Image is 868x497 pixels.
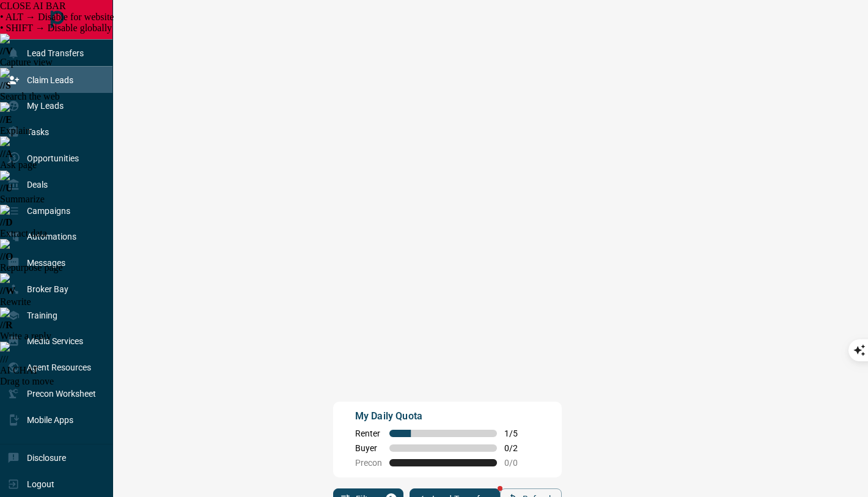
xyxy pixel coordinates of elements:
span: Precon [355,458,382,468]
span: 0 / 0 [504,458,531,468]
span: 1 / 5 [504,429,531,438]
span: 0 / 2 [504,443,531,453]
span: Renter [355,429,382,438]
p: My Daily Quota [355,409,531,424]
span: Buyer [355,443,382,453]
